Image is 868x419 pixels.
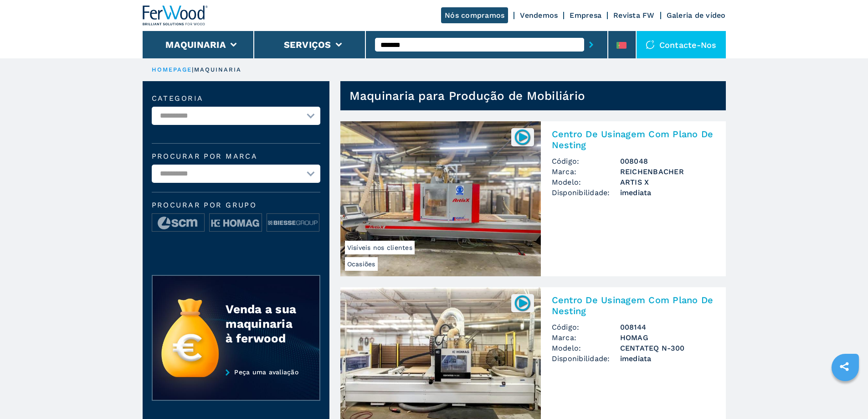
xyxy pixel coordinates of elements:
span: Disponibilidade: [552,353,620,364]
img: Contacte-nos [646,40,655,49]
button: Serviços [284,39,331,50]
span: Marca: [552,332,620,343]
a: Empresa [570,11,601,20]
h3: 008048 [620,156,715,166]
a: Nós compramos [441,7,508,23]
h3: 008144 [620,322,715,332]
h2: Centro De Usinagem Com Plano De Nesting [552,129,715,150]
h2: Centro De Usinagem Com Plano De Nesting [552,295,715,316]
a: Vendemos [520,11,558,20]
a: Galeria de vídeo [667,11,726,20]
iframe: Chat [829,378,861,412]
span: Modelo: [552,343,620,353]
a: sharethis [833,355,856,378]
span: Ocasiões [345,257,378,271]
span: Código: [552,322,620,332]
div: Venda a sua maquinaria à ferwood [226,302,301,346]
button: Maquinaria [165,39,226,50]
span: | [192,66,194,73]
span: Visíveis nos clientes [345,241,415,254]
img: image [267,214,319,232]
h3: ARTIS X [620,177,715,187]
h1: Maquinaria para Produção de Mobiliário [349,88,586,103]
img: 008144 [514,294,531,312]
label: categoria [152,95,320,102]
span: Modelo: [552,177,620,187]
h3: HOMAG [620,332,715,343]
a: Revista FW [613,11,655,20]
button: submit-button [584,34,598,55]
img: 008048 [514,128,531,146]
span: imediata [620,187,715,198]
a: Peça uma avaliação [152,368,320,401]
span: Código: [552,156,620,166]
img: Centro De Usinagem Com Plano De Nesting REICHENBACHER ARTIS X [340,121,541,276]
h3: CENTATEQ N-300 [620,343,715,353]
div: Contacte-nos [637,31,726,58]
img: Ferwood [143,5,208,26]
img: image [210,214,262,232]
span: Marca: [552,166,620,177]
a: HOMEPAGE [152,66,192,73]
span: Procurar por grupo [152,202,320,209]
p: maquinaria [194,66,242,74]
a: Centro De Usinagem Com Plano De Nesting REICHENBACHER ARTIS XOcasiõesVisíveis nos clientes008048C... [340,121,726,276]
h3: REICHENBACHER [620,166,715,177]
img: image [152,214,204,232]
span: imediata [620,353,715,364]
label: Procurar por marca [152,153,320,160]
span: Disponibilidade: [552,187,620,198]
